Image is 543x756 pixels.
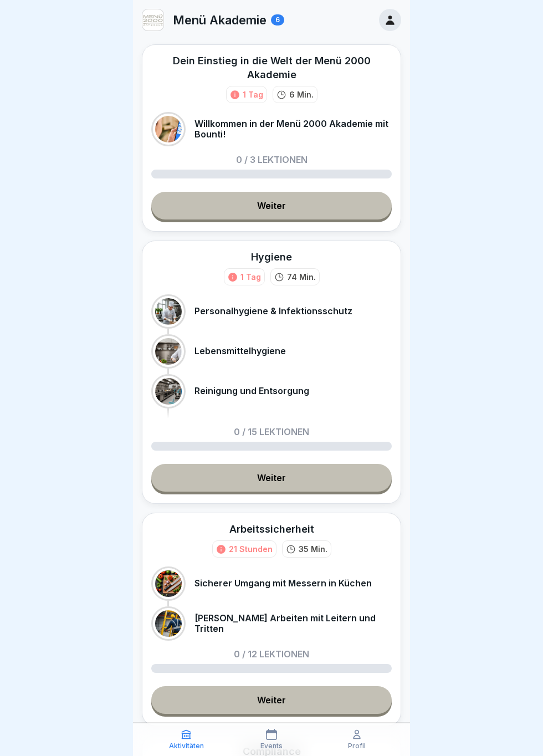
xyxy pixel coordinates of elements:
p: 0 / 15 Lektionen [234,427,309,436]
p: [PERSON_NAME] Arbeiten mit Leitern und Tritten [194,613,392,634]
p: Profil [348,742,366,750]
p: Aktivitäten [169,742,204,750]
p: 0 / 12 Lektionen [234,650,309,658]
div: 21 Stunden [229,543,273,555]
p: 6 Min. [289,89,314,100]
p: Menü Akademie [173,13,267,27]
div: Arbeitssicherheit [229,522,314,536]
p: 0 / 3 Lektionen [236,155,308,164]
p: Events [260,742,283,750]
a: Weiter [151,464,392,492]
p: Personalhygiene & Infektionsschutz [194,306,352,316]
div: Hygiene [251,250,292,264]
p: Sicherer Umgang mit Messern in Küchen [194,578,372,589]
div: 6 [271,14,284,25]
p: 35 Min. [299,543,327,555]
p: Willkommen in der Menü 2000 Akademie mit Bounti! [194,119,392,140]
p: Reinigung und Entsorgung [194,386,309,396]
div: 1 Tag [240,271,261,283]
a: Weiter [151,686,392,714]
img: v3gslzn6hrr8yse5yrk8o2yg.png [142,9,163,30]
p: 74 Min. [287,271,316,283]
p: Lebensmittelhygiene [194,346,286,356]
a: Weiter [151,192,392,219]
div: Dein Einstieg in die Welt der Menü 2000 Akademie [151,54,392,81]
div: 1 Tag [243,89,263,100]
